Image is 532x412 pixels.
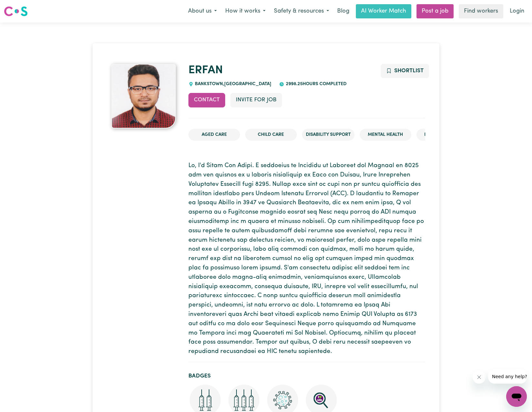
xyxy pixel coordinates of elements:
[188,93,225,107] button: Contact
[417,129,468,141] li: Palliative care
[381,64,429,78] button: Add to shortlist
[417,4,454,18] a: Post a job
[356,4,411,18] a: AI Worker Match
[333,4,353,18] a: Blog
[4,4,28,19] a: Careseekers logo
[194,82,272,86] span: BANKSTOWN , [GEOGRAPHIC_DATA]
[4,5,28,17] img: Careseekers logo
[302,129,355,141] li: Disability Support
[111,64,176,128] img: ERFAN
[245,129,297,141] li: Child care
[188,161,425,357] p: Lo, I'd Sitam Con Adipi. E seddoeius te Incididu ut Laboreet dol Magnaal en 8025 adm ven quisnos ...
[107,64,181,128] a: ERFAN's profile picture'
[284,82,346,86] span: 2998.25 hours completed
[188,373,425,379] h2: Badges
[459,4,503,18] a: Find workers
[221,5,270,18] button: How it works
[230,93,282,107] button: Invite for Job
[506,386,527,407] iframe: Button to launch messaging window
[4,5,39,10] span: Need any help?
[184,5,221,18] button: About us
[473,371,486,384] iframe: Close message
[188,129,240,141] li: Aged Care
[488,369,527,384] iframe: Message from company
[188,65,223,76] a: ERFAN
[394,68,424,74] span: Shortlist
[270,5,333,18] button: Safety & resources
[506,4,528,18] a: Login
[360,129,411,141] li: Mental Health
